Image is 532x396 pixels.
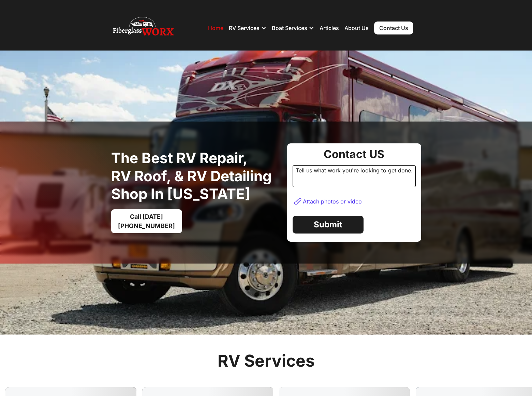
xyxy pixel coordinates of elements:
[229,25,260,31] div: RV Services
[303,198,362,205] div: Attach photos or video
[374,22,413,34] a: Contact Us
[272,25,307,31] div: Boat Services
[320,25,339,31] a: Articles
[111,209,182,233] a: Call [DATE][PHONE_NUMBER]
[218,351,315,371] h2: RV Services
[272,18,314,38] div: Boat Services
[344,25,369,31] a: About Us
[111,149,282,203] h1: The best RV Repair, RV Roof, & RV Detailing Shop in [US_STATE]
[293,216,364,234] a: Submit
[293,165,416,187] div: Tell us what work you're looking to get done.
[208,25,223,31] a: Home
[293,149,416,160] div: Contact US
[229,18,266,38] div: RV Services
